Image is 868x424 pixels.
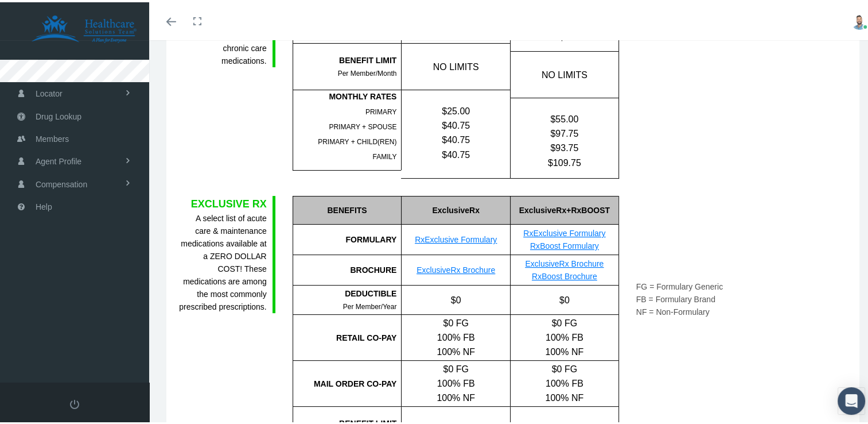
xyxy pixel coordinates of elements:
[293,285,397,298] div: DEDUCTIBLE
[36,194,52,215] span: Help
[511,110,618,124] div: $55.00
[511,153,618,168] div: $109.75
[636,305,710,314] span: NF = Non-Formulary
[338,67,397,75] span: Per Member/Month
[178,194,267,210] div: EXCLUSIVE RX
[402,388,510,403] div: 100% NF
[511,314,618,328] div: $0 FG
[530,239,599,248] a: RxBoost Formulary
[402,360,510,374] div: $0 FG
[293,329,397,342] div: RETAIL CO-PAY
[636,280,723,289] span: FG = Formulary Generic
[511,374,618,388] div: 100% FB
[402,116,510,130] div: $40.75
[36,103,81,125] span: Drug Lookup
[178,210,267,311] div: A select list of acute care & maintenance medications available at a ZERO DOLLAR COST! These medi...
[293,88,397,101] div: MONTHLY RATES
[293,194,402,222] div: BENEFITS
[293,253,402,283] div: BROCHURE
[365,106,396,114] span: PRIMARY
[36,148,81,170] span: Agent Profile
[417,263,495,272] a: ExclusiveRx Brochure
[36,80,63,102] span: Locator
[329,121,396,129] span: PRIMARY + SPOUSE
[851,10,868,28] img: S_Profile_Picture_16279.jpg
[510,49,618,95] div: NO LIMITS
[373,151,397,159] span: FAMILY
[293,375,397,388] div: MAIL ORDER CO-PAY
[293,52,397,64] div: BENEFIT LIMIT
[510,194,618,222] div: ExclusiveRx+RxBOOST
[15,13,153,41] img: HEALTHCARE SOLUTIONS TEAM, LLC
[525,257,604,266] a: ExclusiveRx Brochure
[511,342,618,357] div: 100% NF
[510,283,618,312] div: $0
[415,233,497,242] a: RxExclusive Formulary
[36,126,69,148] span: Members
[402,314,510,328] div: $0 FG
[401,283,510,312] div: $0
[511,360,618,374] div: $0 FG
[511,124,618,138] div: $97.75
[401,41,510,87] div: NO LIMITS
[402,130,510,145] div: $40.75
[293,222,402,253] div: FORMULARY
[402,342,510,357] div: 100% NF
[636,292,715,302] span: FB = Formulary Brand
[511,138,618,153] div: $93.75
[511,328,618,342] div: 100% FB
[402,102,510,116] div: $25.00
[532,269,597,279] a: RxBoost Brochure
[318,136,396,144] span: PRIMARY + CHILD(REN)
[523,226,605,236] a: RxExclusive Formulary
[343,300,397,309] span: Per Member/Year
[402,374,510,388] div: 100% FB
[838,385,865,413] div: Open Intercom Messenger
[511,388,618,403] div: 100% NF
[401,194,510,222] div: ExclusiveRx
[402,328,510,342] div: 100% FB
[402,145,510,160] div: $40.75
[36,171,87,193] span: Compensation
